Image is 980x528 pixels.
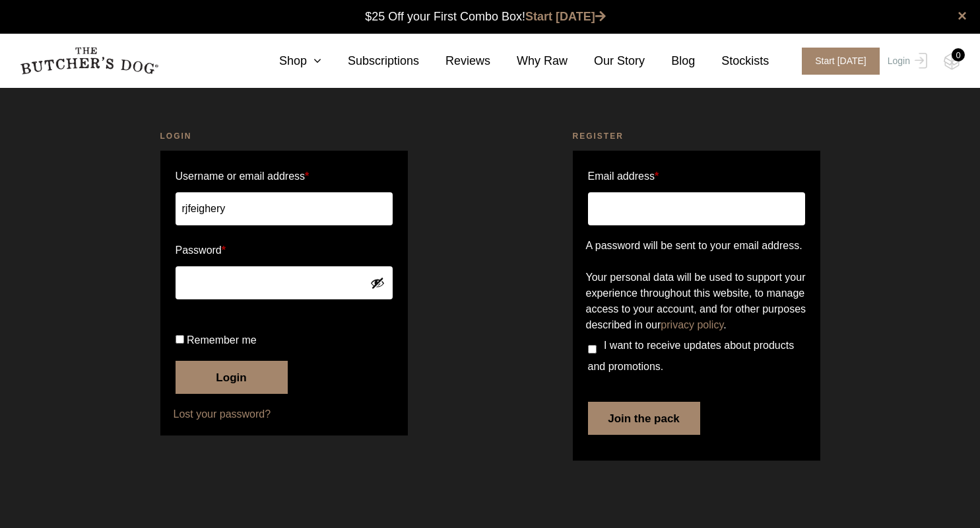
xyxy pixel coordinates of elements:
[160,130,408,143] h2: Login
[419,52,490,70] a: Reviews
[176,335,184,344] input: Remember me
[695,52,769,70] a: Stockists
[176,361,288,394] button: Login
[176,166,393,187] label: Username or email address
[187,334,257,346] span: Remember me
[802,48,880,75] span: Start [DATE]
[588,166,659,187] label: Email address
[490,52,568,70] a: Why Raw
[573,130,820,143] h2: Register
[568,52,645,70] a: Our Story
[321,52,419,70] a: Subscriptions
[176,240,393,261] label: Password
[588,402,700,435] button: Join the pack
[789,48,884,75] a: Start [DATE]
[253,52,321,70] a: Shop
[588,340,795,372] span: I want to receive updates about products and promotions.
[586,238,807,254] p: A password will be sent to your email address.
[174,406,395,422] a: Lost your password?
[661,319,723,330] a: privacy policy
[958,8,967,24] a: close
[586,270,807,333] p: Your personal data will be used to support your experience throughout this website, to manage acc...
[952,48,965,61] div: 0
[525,10,606,23] a: Start [DATE]
[645,52,695,70] a: Blog
[588,345,597,354] input: I want to receive updates about products and promotions.
[944,53,960,70] img: TBD_Cart-Empty.png
[884,48,927,75] a: Login
[370,276,385,290] button: Show password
